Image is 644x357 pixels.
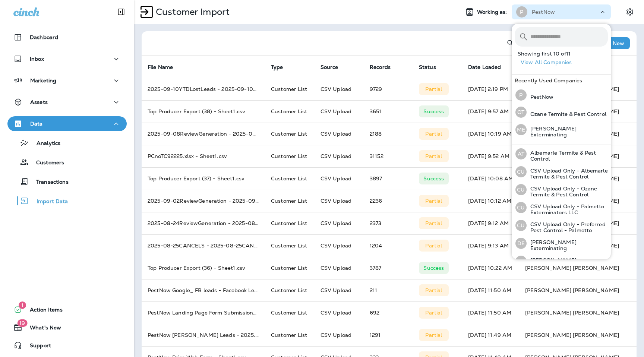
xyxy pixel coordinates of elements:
[518,57,611,68] button: View All Companies
[512,217,611,234] button: CUCSV Upload Only - Preferred Pest Control - Palmetto
[613,40,624,46] p: New
[7,174,127,189] button: Transactions
[111,4,132,19] button: Collapse Sidebar
[512,145,611,163] button: ATAlbemarle Termite & Pest Control
[515,238,527,249] div: DE
[527,221,608,233] p: CSV Upload Only - Preferred Pest Control - Palmetto
[512,163,611,181] button: CUCSV Upload Only - Albemarle Termite & Pest Control
[512,86,611,104] button: PPestNow
[527,94,553,100] p: PestNow
[30,56,44,62] p: Inbox
[515,107,527,118] div: OT
[29,140,60,147] p: Analytics
[7,193,127,209] button: Import Data
[512,252,611,270] button: ME[PERSON_NAME] Exterminating
[527,111,606,117] p: Ozane Termite & Pest Control
[515,220,527,231] div: CU
[512,104,611,121] button: OTOzane Termite & Pest Control
[527,168,608,180] p: CSV Upload Only - Albemarle Termite & Pest Control
[29,159,64,167] p: Customers
[532,9,555,15] p: PestNow
[7,302,127,317] button: 1Action Items
[515,256,527,267] div: ME
[515,184,527,195] div: CU
[7,154,127,170] button: Customers
[7,320,127,335] button: 19What's New
[515,166,527,177] div: CU
[516,6,527,18] div: P
[515,124,527,135] div: ME
[527,126,608,138] p: [PERSON_NAME] Exterminating
[22,342,51,351] span: Support
[527,186,608,198] p: CSV Upload Only - Ozane Termite & Pest Control
[512,121,611,139] button: ME[PERSON_NAME] Exterminating
[515,89,527,101] div: P
[22,307,63,316] span: Action Items
[7,135,127,151] button: Analytics
[512,75,611,86] div: Recently Used Companies
[527,239,608,251] p: [PERSON_NAME] Exterminating
[518,51,611,57] p: Showing first 10 of 11
[30,99,48,105] p: Assets
[512,181,611,199] button: CUCSV Upload Only - Ozane Termite & Pest Control
[30,78,56,83] p: Marketing
[7,116,127,131] button: Data
[7,338,127,353] button: Support
[477,9,509,15] span: Working as:
[7,95,127,110] button: Assets
[515,202,527,213] div: CU
[22,325,61,334] span: What's New
[515,148,527,159] div: AT
[623,5,637,19] button: Settings
[29,198,68,205] p: Import Data
[17,319,27,327] span: 19
[7,30,127,45] button: Dashboard
[512,199,611,217] button: CUCSV Upload Only - Palmetto Exterminators LLC
[527,257,608,269] p: [PERSON_NAME] Exterminating
[7,51,127,66] button: Inbox
[527,150,608,162] p: Albemarle Termite & Pest Control
[19,301,26,309] span: 1
[527,203,608,215] p: CSV Upload Only - Palmetto Exterminators LLC
[29,179,69,186] p: Transactions
[153,6,230,18] p: Customer Import
[7,73,127,88] button: Marketing
[30,121,43,127] p: Data
[30,34,58,40] p: Dashboard
[512,234,611,252] button: DE[PERSON_NAME] Exterminating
